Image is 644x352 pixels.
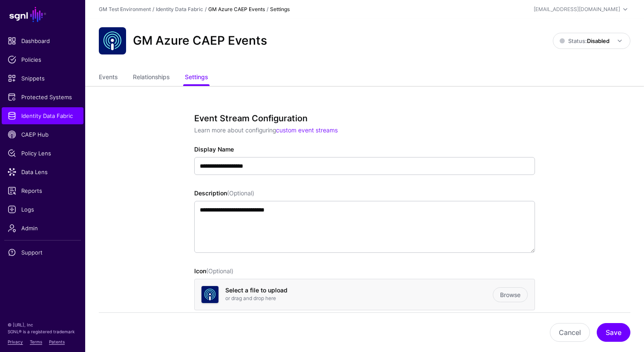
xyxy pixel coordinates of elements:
[8,93,78,101] span: Protected Systems
[2,163,83,180] a: Data Lens
[8,112,78,120] span: Identity Data Fabric
[587,37,609,44] strong: Disabled
[265,6,270,13] div: /
[534,6,620,13] div: [EMAIL_ADDRESS][DOMAIN_NAME]
[194,126,535,135] p: Learn more about configuring
[99,6,151,12] a: GM Test Environment
[201,286,218,303] img: svg+xml;base64,PHN2ZyB3aWR0aD0iNjQiIGhlaWdodD0iNjQiIHZpZXdCb3g9IjAgMCA2NCA2NCIgZmlsbD0ibm9uZSIgeG...
[99,27,126,54] img: svg+xml;base64,PHN2ZyB3aWR0aD0iNjQiIGhlaWdodD0iNjQiIHZpZXdCb3g9IjAgMCA2NCA2NCIgZmlsbD0ibm9uZSIgeG...
[2,220,83,237] a: Admin
[194,189,254,197] label: Description
[8,328,78,335] p: SGNL® is a registered trademark
[203,6,208,13] div: /
[99,70,118,86] a: Events
[2,126,83,143] a: CAEP Hub
[8,339,23,344] a: Privacy
[2,89,83,106] a: Protected Systems
[2,201,83,218] a: Logs
[8,149,78,157] span: Policy Lens
[206,267,233,275] span: (Optional)
[194,145,234,154] label: Display Name
[133,70,170,86] a: Relationships
[8,186,78,195] span: Reports
[227,189,254,197] span: (Optional)
[2,32,83,49] a: Dashboard
[156,6,203,12] a: Identity Data Fabric
[194,266,233,275] label: Icon
[208,6,265,12] strong: GM Azure CAEP Events
[225,295,493,302] p: or drag and drop here
[30,339,42,344] a: Terms
[2,182,83,199] a: Reports
[8,74,78,83] span: Snippets
[270,6,290,12] strong: Settings
[151,6,156,13] div: /
[8,55,78,64] span: Policies
[8,248,78,257] span: Support
[2,70,83,87] a: Snippets
[2,51,83,68] a: Policies
[550,323,590,342] button: Cancel
[8,130,78,139] span: CAEP Hub
[2,107,83,124] a: Identity Data Fabric
[8,168,78,176] span: Data Lens
[194,113,535,123] h3: Event Stream Configuration
[597,323,630,342] button: Save
[5,5,80,24] a: SGNL
[8,321,78,328] p: © [URL], Inc
[185,70,208,86] a: Settings
[8,205,78,214] span: Logs
[2,145,83,162] a: Policy Lens
[49,339,65,344] a: Patents
[8,37,78,45] span: Dashboard
[276,126,338,134] a: custom event streams
[225,287,493,294] h4: Select a file to upload
[560,37,609,44] span: Status:
[133,34,267,48] h2: GM Azure CAEP Events
[8,224,78,232] span: Admin
[493,287,528,302] a: Browse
